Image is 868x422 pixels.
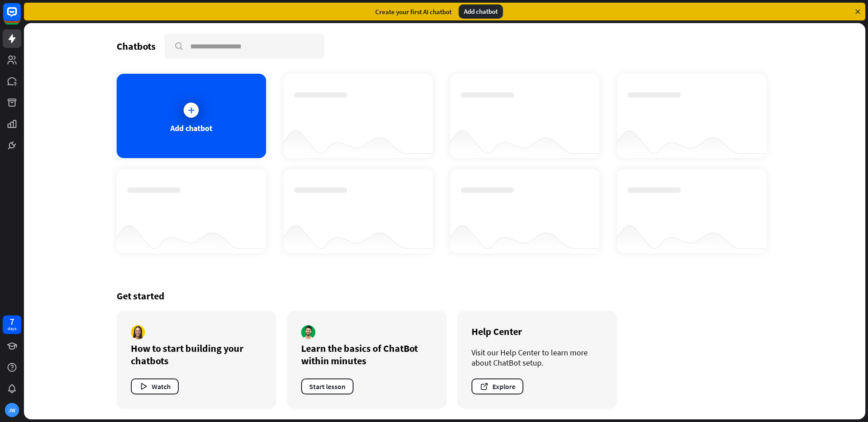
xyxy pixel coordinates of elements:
div: JW [5,403,19,417]
a: 7 days [3,315,21,334]
div: Help Center [471,325,603,338]
button: Start lesson [301,378,353,394]
div: Add chatbot [459,4,503,19]
img: author [301,325,315,339]
div: Chatbots [117,40,156,52]
button: Explore [471,378,523,394]
div: How to start building your chatbots [131,342,262,367]
img: author [131,325,145,339]
div: days [8,326,16,332]
div: Add chatbot [170,123,212,133]
div: Learn the basics of ChatBot within minutes [301,342,432,367]
button: Open LiveChat chat widget [7,4,34,30]
div: 7 [10,318,14,326]
div: Visit our Help Center to learn more about ChatBot setup. [471,347,603,368]
div: Get started [117,290,773,302]
div: Create your first AI chatbot [375,8,452,16]
button: Watch [131,378,179,394]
